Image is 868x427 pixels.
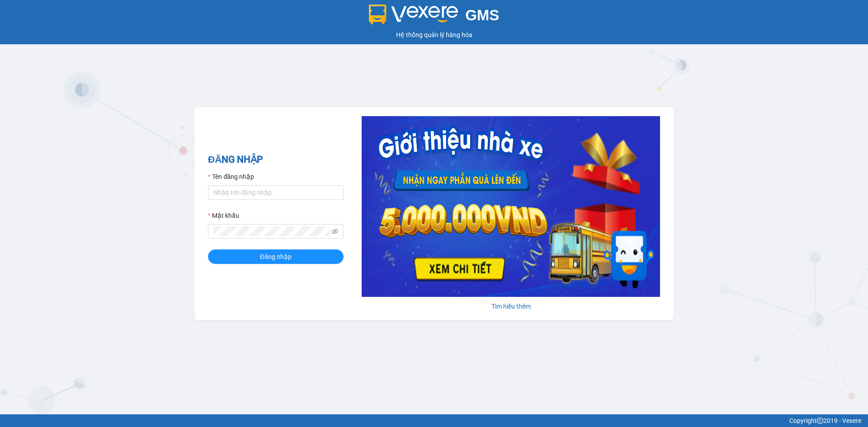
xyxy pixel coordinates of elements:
h2: ĐĂNG NHẬP [208,152,344,167]
img: banner-0 [362,116,660,297]
label: Tên đăng nhập [208,172,254,182]
img: logo 2 [369,5,458,24]
span: GMS [465,7,499,23]
span: eye-invisible [332,228,338,235]
button: Đăng nhập [208,249,344,264]
span: copyright [817,418,823,424]
input: Mật khẩu [213,226,330,236]
div: Hệ thống quản lý hàng hóa [2,30,866,40]
div: Tìm hiểu thêm [362,301,660,311]
a: GMS [369,14,500,21]
label: Mật khẩu [208,211,239,221]
input: Tên đăng nhập [208,185,344,200]
div: Copyright 2019 - Vexere [7,416,861,426]
span: Đăng nhập [260,252,292,262]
